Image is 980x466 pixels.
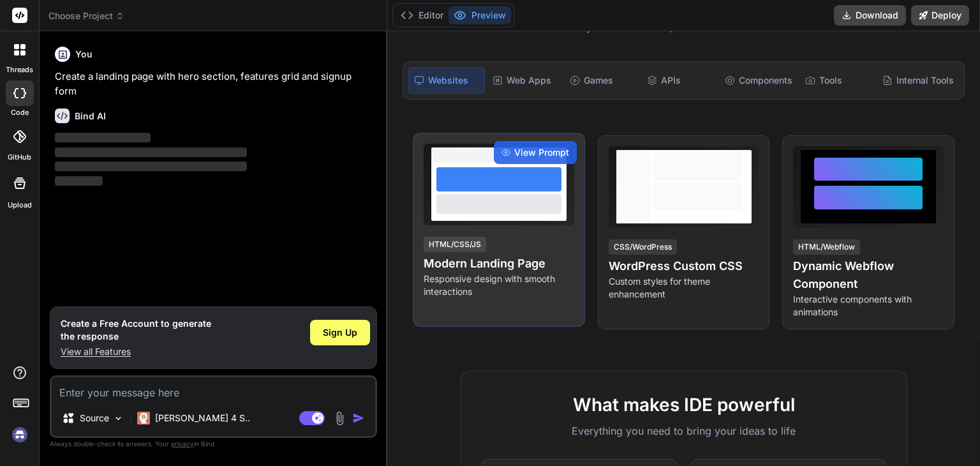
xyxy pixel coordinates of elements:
[793,257,944,293] h4: Dynamic Webflow Component
[137,412,150,425] img: Claude 4 Sonnet
[877,67,959,94] div: Internal Tools
[514,146,569,159] span: View Prompt
[482,423,886,439] p: Everything you need to bring your ideas to life
[482,391,886,418] h2: What makes IDE powerful
[911,5,969,26] button: Deploy
[352,412,365,425] img: icon
[55,176,103,186] span: ‌
[171,440,194,447] span: privacy
[113,413,124,424] img: Pick Models
[609,257,759,275] h4: WordPress Custom CSS
[61,345,211,358] p: View all Features
[9,424,31,446] img: signin
[50,438,377,450] p: Always double-check its answers. Your in Bind
[793,293,944,319] p: Interactive components with animations
[408,67,484,94] div: Websites
[48,10,124,22] span: Choose Project
[800,67,875,94] div: Tools
[609,275,759,301] p: Custom styles for theme enhancement
[11,107,29,118] label: code
[720,67,798,94] div: Components
[424,255,574,273] h4: Modern Landing Page
[332,411,347,426] img: attachment
[75,110,106,123] h6: Bind AI
[609,239,677,255] div: CSS/WordPress
[55,162,247,171] span: ‌
[449,6,511,24] button: Preview
[55,133,151,142] span: ‌
[55,70,375,98] p: Create a landing page with hero section, features grid and signup form
[424,273,574,298] p: Responsive design with smooth interactions
[80,412,109,425] p: Source
[8,200,32,211] label: Upload
[75,48,93,61] h6: You
[793,239,860,255] div: HTML/Webflow
[834,5,906,26] button: Download
[155,412,250,425] p: [PERSON_NAME] 4 S..
[642,67,716,94] div: APIs
[396,6,449,24] button: Editor
[487,67,562,94] div: Web Apps
[6,64,33,75] label: threads
[8,152,31,163] label: GitHub
[61,317,211,343] h1: Create a Free Account to generate the response
[323,326,357,339] span: Sign Up
[424,237,486,252] div: HTML/CSS/JS
[55,147,247,157] span: ‌
[565,67,639,94] div: Games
